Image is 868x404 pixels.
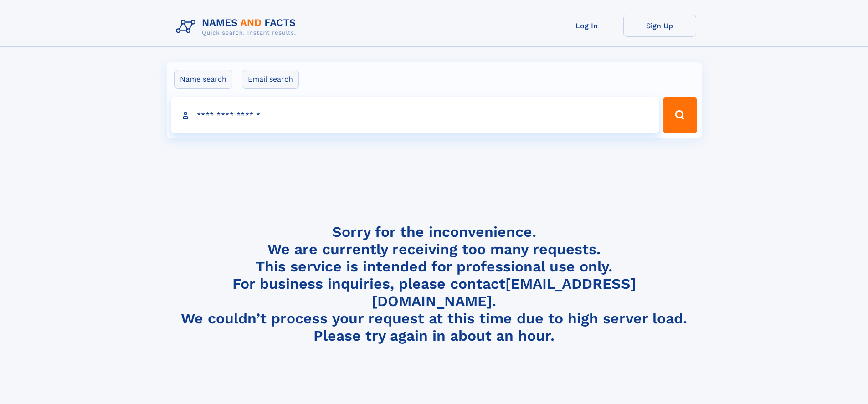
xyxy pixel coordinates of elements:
[174,70,232,89] label: Name search
[242,70,299,89] label: Email search
[172,15,303,39] img: Logo Names and Facts
[171,97,659,133] input: search input
[172,223,696,345] h4: Sorry for the inconvenience. We are currently receiving too many requests. This service is intend...
[623,15,696,37] a: Sign Up
[372,275,636,310] a: [EMAIL_ADDRESS][DOMAIN_NAME]
[663,97,697,133] button: Search Button
[550,15,623,37] a: Log In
